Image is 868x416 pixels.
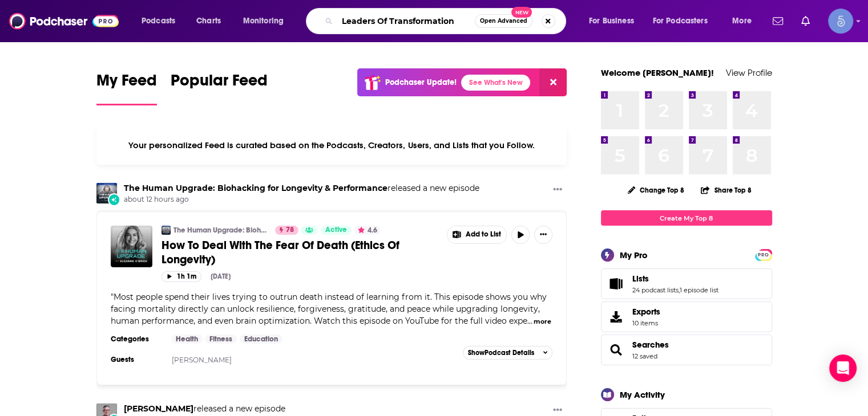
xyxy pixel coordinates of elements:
span: Active [325,225,347,236]
img: The Human Upgrade: Biohacking for Longevity & Performance [96,183,117,203]
span: " [111,292,547,326]
button: open menu [134,12,190,30]
a: Education [240,335,282,344]
input: Search podcasts, credits, & more... [337,12,475,30]
a: Lists [605,276,628,292]
a: Charts [189,12,228,30]
a: 12 saved [632,352,657,360]
span: Charts [196,13,221,29]
span: For Business [589,13,634,29]
button: ShowPodcast Details [463,346,553,360]
span: Exports [632,307,660,317]
img: User Profile [828,9,853,34]
button: Share Top 8 [700,179,752,201]
div: [DATE] [211,272,231,280]
button: open menu [724,12,766,30]
h3: Guests [111,355,162,364]
span: 10 items [632,319,660,327]
button: open menu [645,12,724,30]
button: open menu [235,12,298,30]
span: ... [527,316,532,326]
img: Podchaser - Follow, Share and Rate Podcasts [9,10,119,32]
span: 78 [286,225,294,236]
div: Your personalized Feed is curated based on the Podcasts, Creators, Users, and Lists that you Follow. [96,126,567,165]
span: about 12 hours ago [124,195,479,205]
span: Popular Feed [171,71,268,97]
a: Fitness [205,335,237,344]
a: [PERSON_NAME] [172,356,232,364]
div: Search podcasts, credits, & more... [317,8,577,34]
a: Searches [632,340,669,350]
a: Popular Feed [171,71,268,105]
button: 4.6 [354,226,381,235]
span: Add to List [466,230,501,239]
a: Active [321,226,352,235]
a: PRO [757,250,770,259]
a: My Feed [96,71,157,105]
span: More [732,13,752,29]
img: The Human Upgrade: Biohacking for Longevity & Performance [162,226,171,235]
span: Most people spend their lives trying to outrun death instead of learning from it. This episode sh... [111,292,547,326]
a: See What's New [461,75,530,91]
span: Logged in as Spiral5-G1 [828,9,853,34]
a: The Human Upgrade: Biohacking for Longevity & Performance [173,226,268,235]
span: Podcasts [142,13,175,29]
span: For Podcasters [653,13,708,29]
div: New Episode [108,193,120,206]
a: How To Deal With The Fear Of Death (Ethics Of Longevity) [162,238,439,267]
a: Create My Top 8 [601,210,772,226]
a: Exports [601,301,772,332]
span: Exports [605,309,628,325]
img: How To Deal With The Fear Of Death (Ethics Of Longevity) [111,226,152,267]
button: Show More Button [548,183,567,197]
button: Show profile menu [828,9,853,34]
button: Show More Button [534,226,552,244]
div: My Activity [620,389,665,400]
button: more [534,317,551,327]
button: Open AdvancedNew [475,14,532,28]
a: Health [171,335,203,344]
a: Welcome [PERSON_NAME]! [601,67,714,78]
span: My Feed [96,71,157,97]
a: Show notifications dropdown [797,11,814,31]
span: , [679,286,680,294]
span: Searches [601,335,772,365]
button: Show More Button [447,226,507,243]
a: The Human Upgrade: Biohacking for Longevity & Performance [124,183,387,193]
a: Marc Kramer [124,403,193,414]
h3: released a new episode [124,183,479,194]
span: New [511,7,532,18]
a: 1 episode list [680,286,718,294]
p: Podchaser Update! [385,78,457,87]
a: 78 [275,226,298,235]
span: Lists [601,268,772,299]
div: My Pro [620,250,648,260]
div: Open Intercom Messenger [829,354,857,382]
span: Show Podcast Details [468,349,534,357]
span: Lists [632,274,649,284]
span: Monitoring [243,13,284,29]
span: How To Deal With The Fear Of Death (Ethics Of Longevity) [162,238,399,267]
span: Open Advanced [480,18,527,24]
h3: released a new episode [124,403,285,414]
a: View Profile [726,67,772,78]
span: PRO [757,251,770,259]
button: Change Top 8 [621,183,692,197]
a: 24 podcast lists [632,286,679,294]
button: 1h 1m [162,271,201,282]
a: Searches [605,342,628,358]
a: Lists [632,274,718,284]
a: Show notifications dropdown [768,11,788,31]
button: open menu [581,12,648,30]
h3: Categories [111,335,162,344]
